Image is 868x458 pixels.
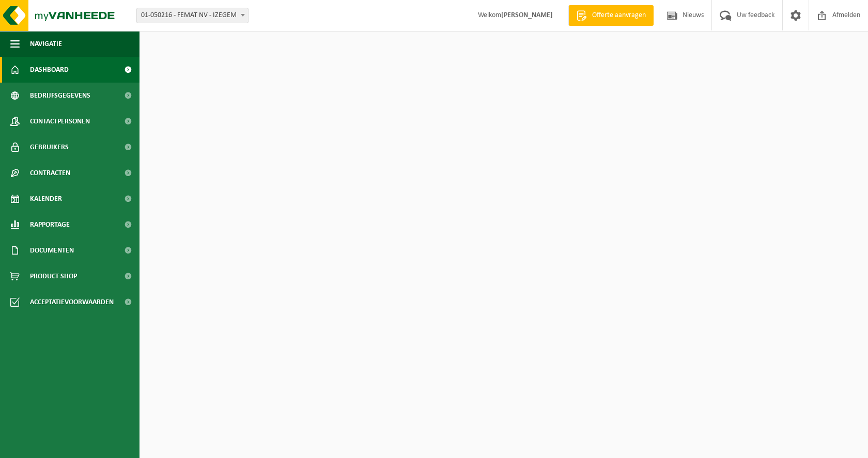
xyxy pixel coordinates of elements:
[136,8,249,23] span: 01-050216 - FEMAT NV - IZEGEM
[30,212,70,238] span: Rapportage
[30,57,69,83] span: Dashboard
[590,10,648,21] span: Offerte aanvragen
[30,186,62,212] span: Kalender
[30,31,62,57] span: Navigatie
[30,263,77,289] span: Product Shop
[30,238,74,263] span: Documenten
[30,134,69,160] span: Gebruikers
[30,160,70,186] span: Contracten
[137,8,248,23] span: 01-050216 - FEMAT NV - IZEGEM
[30,289,114,315] span: Acceptatievoorwaarden
[30,108,90,134] span: Contactpersonen
[568,5,654,26] a: Offerte aanvragen
[30,83,90,108] span: Bedrijfsgegevens
[501,11,553,19] strong: [PERSON_NAME]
